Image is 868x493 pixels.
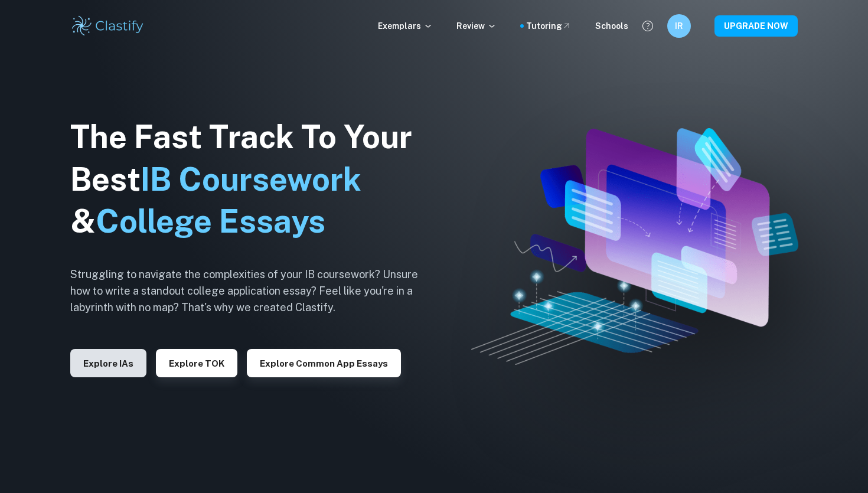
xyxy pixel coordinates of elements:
button: Explore TOK [156,349,237,377]
button: IR [667,14,691,38]
span: College Essays [96,203,325,240]
a: Explore IAs [70,357,146,368]
h1: The Fast Track To Your Best & [70,116,436,243]
button: Explore IAs [70,349,146,377]
img: Clastify logo [70,14,145,38]
a: Explore Common App essays [247,357,401,368]
a: Explore TOK [156,357,237,368]
p: Review [456,19,497,32]
span: IB Coursework [141,161,361,198]
h6: Struggling to navigate the complexities of your IB coursework? Unsure how to write a standout col... [70,266,436,316]
button: Explore Common App essays [247,349,401,377]
h6: IR [673,19,686,32]
a: Schools [595,19,628,32]
button: Help and Feedback [638,16,658,36]
p: Exemplars [378,19,433,32]
img: Clastify hero [471,128,798,365]
button: UPGRADE NOW [714,15,798,37]
a: Tutoring [526,19,572,32]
